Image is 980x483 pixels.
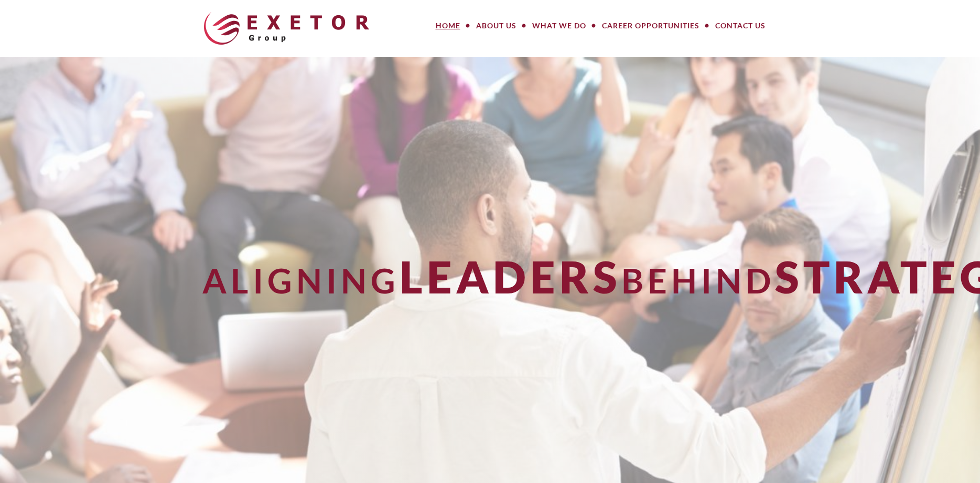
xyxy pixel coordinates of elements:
span: Leaders [400,250,621,303]
a: Career Opportunities [594,15,707,36]
a: Contact Us [707,15,773,36]
img: The Exetor Group [204,12,369,45]
a: What We Do [524,15,594,36]
a: About Us [468,15,524,36]
a: Home [428,15,468,36]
